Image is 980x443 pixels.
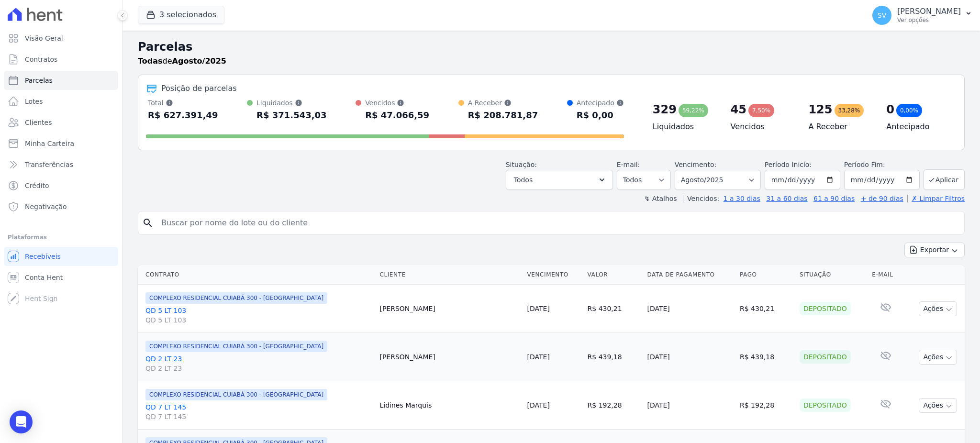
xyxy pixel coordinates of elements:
[748,104,774,117] div: 7,50%
[679,104,708,117] div: 59,22%
[868,265,903,285] th: E-mail
[683,195,719,202] label: Vencidos:
[675,161,716,168] label: Vencimento:
[800,302,851,315] div: Depositado
[523,265,584,285] th: Vencimento
[796,265,868,285] th: Situação
[138,56,163,66] strong: Todas
[527,353,550,361] a: [DATE]
[148,98,218,108] div: Total
[376,381,523,430] td: Lidines Marquis
[514,174,533,186] span: Todos
[25,202,67,211] span: Negativação
[365,108,429,123] div: R$ 47.066,59
[145,306,372,325] a: QD 5 LT 103QD 5 LT 103
[4,50,118,69] a: Contratos
[584,265,644,285] th: Valor
[907,195,965,202] a: ✗ Limpar Filtros
[736,265,796,285] th: Pago
[145,354,372,373] a: QD 2 LT 23QD 2 LT 23
[376,285,523,333] td: [PERSON_NAME]
[4,155,118,174] a: Transferências
[156,213,960,233] input: Buscar por nome do lote ou do cliente
[25,97,43,106] span: Lotes
[25,118,52,127] span: Clientes
[644,195,677,202] label: ↯ Atalhos
[919,350,957,365] button: Ações
[138,55,226,67] p: de
[25,273,63,282] span: Conta Hent
[172,56,226,66] strong: Agosto/2025
[736,381,796,430] td: R$ 192,28
[808,121,871,133] h4: A Receber
[731,102,746,117] div: 45
[617,161,640,168] label: E-mail:
[25,33,63,43] span: Visão Geral
[643,381,736,430] td: [DATE]
[808,102,832,117] div: 125
[527,305,550,312] a: [DATE]
[148,108,218,123] div: R$ 627.391,49
[527,401,550,409] a: [DATE]
[4,29,118,48] a: Visão Geral
[4,247,118,266] a: Recebíveis
[25,76,53,85] span: Parcelas
[138,6,224,24] button: 3 selecionados
[4,268,118,287] a: Conta Hent
[145,402,372,421] a: QD 7 LT 145QD 7 LT 145
[365,98,429,108] div: Vencidos
[896,104,922,117] div: 0,00%
[584,333,644,381] td: R$ 439,18
[10,410,33,433] div: Open Intercom Messenger
[584,285,644,333] td: R$ 430,21
[468,98,538,108] div: A Receber
[919,398,957,413] button: Ações
[584,381,644,430] td: R$ 192,28
[506,161,537,168] label: Situação:
[145,412,372,421] span: QD 7 LT 145
[142,217,154,229] i: search
[861,195,903,202] a: + de 90 dias
[145,315,372,325] span: QD 5 LT 103
[25,181,49,190] span: Crédito
[161,83,237,94] div: Posição de parcelas
[800,350,851,364] div: Depositado
[4,197,118,216] a: Negativação
[765,161,812,168] label: Período Inicío:
[506,170,613,190] button: Todos
[897,16,961,24] p: Ver opções
[138,265,376,285] th: Contrato
[886,121,949,133] h4: Antecipado
[643,333,736,381] td: [DATE]
[653,121,715,133] h4: Liquidados
[924,169,965,190] button: Aplicar
[800,399,851,412] div: Depositado
[25,160,73,169] span: Transferências
[577,108,624,123] div: R$ 0,00
[145,364,372,373] span: QD 2 LT 23
[886,102,894,117] div: 0
[4,176,118,195] a: Crédito
[813,195,855,202] a: 61 a 90 dias
[643,285,736,333] td: [DATE]
[731,121,793,133] h4: Vencidos
[865,2,980,29] button: SV [PERSON_NAME] Ver opções
[376,333,523,381] td: [PERSON_NAME]
[25,252,61,261] span: Recebíveis
[25,55,57,64] span: Contratos
[138,38,965,55] h2: Parcelas
[844,160,920,170] label: Período Fim:
[736,285,796,333] td: R$ 430,21
[4,134,118,153] a: Minha Carteira
[878,12,886,19] span: SV
[4,113,118,132] a: Clientes
[653,102,677,117] div: 329
[643,265,736,285] th: Data de Pagamento
[145,292,327,304] span: COMPLEXO RESIDENCIAL CUIABÁ 300 - [GEOGRAPHIC_DATA]
[4,92,118,111] a: Lotes
[724,195,760,202] a: 1 a 30 dias
[468,108,538,123] div: R$ 208.781,87
[577,98,624,108] div: Antecipado
[897,7,961,16] p: [PERSON_NAME]
[25,139,74,148] span: Minha Carteira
